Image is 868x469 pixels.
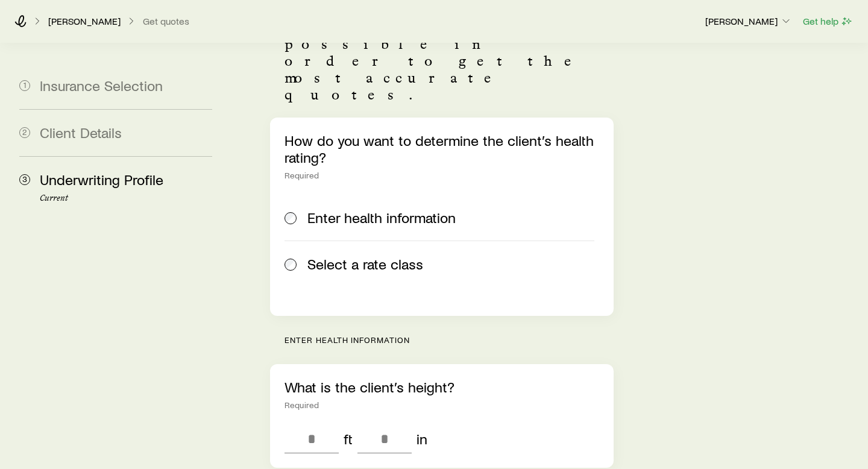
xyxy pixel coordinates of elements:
span: Client Details [40,124,122,141]
div: Required [285,400,599,410]
button: Get help [802,14,854,28]
span: 3 [19,174,30,185]
span: Insurance Selection [40,77,163,94]
p: Answer as many questions as possible in order to get the most accurate quotes. [285,2,599,103]
p: [PERSON_NAME] [48,15,121,27]
div: in [417,430,427,447]
span: Underwriting Profile [40,171,163,188]
span: Select a rate class [307,256,423,272]
input: Enter health information [285,212,297,224]
p: [PERSON_NAME] [705,15,792,27]
p: Current [40,194,212,203]
p: What is the client’s height? [285,379,599,395]
p: Enter health information [285,335,614,345]
span: Enter health information [307,209,456,226]
input: Select a rate class [285,259,297,271]
span: 1 [19,80,30,91]
p: How do you want to determine the client’s health rating? [285,132,599,166]
div: Required [285,171,599,180]
div: ft [344,430,353,447]
span: 2 [19,127,30,138]
button: [PERSON_NAME] [705,14,793,29]
button: Get quotes [142,16,190,27]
